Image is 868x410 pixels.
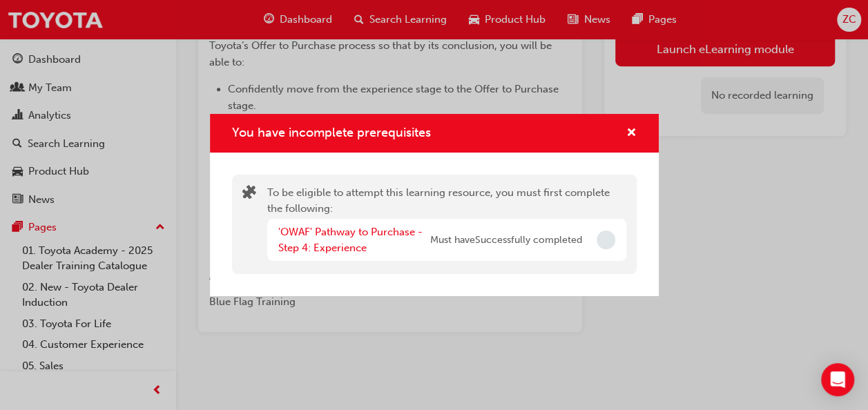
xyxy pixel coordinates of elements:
[278,226,423,254] a: 'OWAF' Pathway to Purchase - Step 4: Experience
[430,233,582,248] span: Must have Successfully completed
[232,125,431,140] span: You have incomplete prerequisites
[267,185,626,264] div: To be eligible to attempt this learning resource, you must first complete the following:
[210,114,659,297] div: You have incomplete prerequisites
[626,125,637,142] button: cross-icon
[242,186,256,202] span: puzzle-icon
[626,128,637,140] span: cross-icon
[821,363,854,396] div: Open Intercom Messenger
[597,231,615,249] span: Incomplete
